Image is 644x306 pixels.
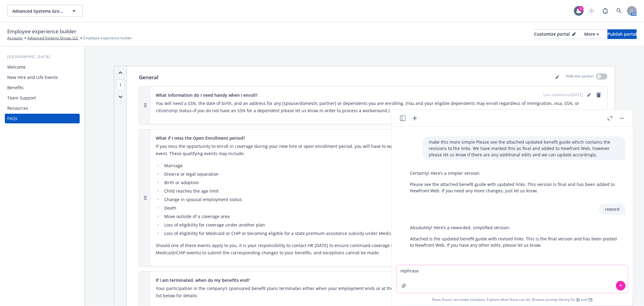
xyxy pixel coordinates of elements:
[432,293,593,306] span: Nova Assist can make mistakes. Explore what Nova can do: Browse prompt library for and
[7,28,76,35] span: Employee experience builder
[156,135,245,141] span: What if I miss the Open Enrollment period?
[162,196,602,203] li: Change in spousal employment status
[578,6,584,11] div: 1
[162,171,602,178] li: Divorce or legal separation
[83,35,132,41] span: Employee experience builder
[584,30,599,39] div: More
[599,5,611,17] a: Report a Bug
[156,242,602,256] p: Should one of these events apply to you, it is your responsibility to contact HR [DATE] to ensure...
[410,181,620,194] p: Please see the attached benefit guide with updated links. This version is final and has been adde...
[5,93,80,103] a: Team Support
[117,79,124,90] span: 1
[605,206,620,212] p: reword
[5,62,80,72] a: Welcome
[7,114,18,123] div: FAQs
[162,179,602,186] li: Birth or adoption
[117,82,124,88] button: 1
[156,285,602,299] p: Your participation in the company’s sponsored benefit plans terminates either when your employmen...
[585,5,598,17] a: Start snowing
[162,221,602,229] li: Loss of eligibility for coverage under another plan
[7,103,28,113] div: Resources
[397,265,628,293] textarea: rephrase
[566,73,594,81] p: Hide this section
[5,54,80,60] div: [GEOGRAPHIC_DATA]
[7,62,26,72] div: Welcome
[12,8,65,14] span: Advanced Systems Group, LLC
[7,35,23,41] a: Accounts
[7,73,58,82] div: New Hire and Life Events
[543,92,583,98] span: Last modified on [DATE]
[156,143,602,157] p: If you miss the opportunity to enroll in coverage during your new hire or open enrollment period,...
[410,170,620,176] p: Certainly! Here’s a simpler version:
[410,224,620,231] p: Absolutely! Here’s a reworded, simplified version:
[534,29,576,39] button: Customize portal
[5,103,80,113] a: Resources
[162,204,602,212] li: Death
[576,297,580,302] a: BI
[5,73,80,82] a: New Hire and Life Events
[607,30,637,39] div: Publish portal
[429,139,620,158] p: make this more simple Please see the attached updated benefit guide which contains the revisions ...
[162,213,602,220] li: Move outside of a coverage area
[162,230,602,237] li: Loss of eligibility for Medicaid or CHIP or becoming eligible for a state premium assistance subs...
[534,30,576,39] div: Customize portal
[5,114,80,123] a: FAQs
[588,297,593,302] a: TR
[7,83,24,93] div: Benefits
[585,91,593,99] a: editPencil
[162,162,602,169] li: Marriage
[27,35,78,41] a: Advanced Systems Group, LLC
[156,92,257,98] span: What information do I need handy when I enroll?
[5,83,80,93] a: Benefits
[7,93,36,103] div: Team Support
[156,277,250,283] span: If I am terminated, when do my benefits end?
[162,187,602,195] li: Child reaches the age limit
[613,5,625,17] a: Search
[554,73,561,81] a: editPencil
[7,5,83,17] button: Advanced Systems Group, LLC
[595,91,602,99] a: remove
[139,73,159,81] p: General
[156,100,602,114] p: You will need a SSN, the date of birth, and an address for any [spouse/domestic partner] or depen...
[577,29,606,39] button: More
[410,236,620,248] p: Attached is the updated benefit guide with revised links. This is the final version and has been ...
[607,29,637,39] button: Publish portal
